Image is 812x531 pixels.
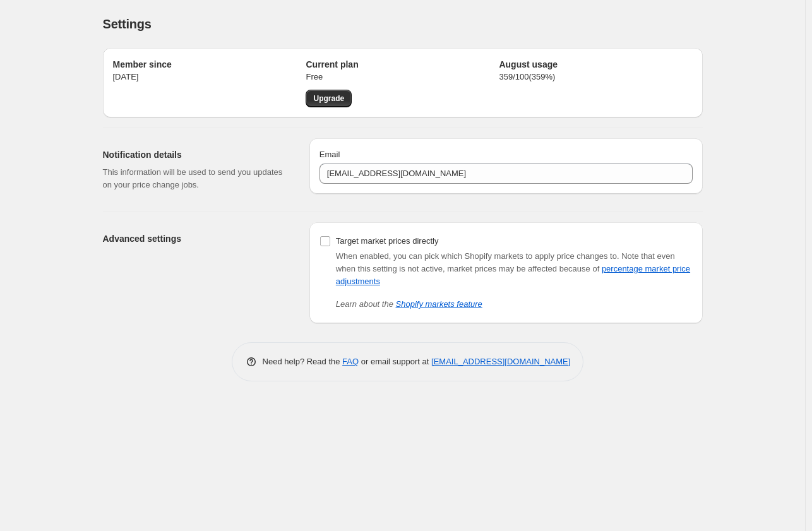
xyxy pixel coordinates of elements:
[359,357,431,366] span: or email support at
[499,71,692,83] p: 359 / 100 ( 359 %)
[103,17,152,31] span: Settings
[336,299,482,309] i: Learn about the
[336,251,690,286] span: Note that even when this setting is not active, market prices may be affected because of
[113,58,306,71] h2: Member since
[103,166,289,191] p: This information will be used to send you updates on your price change jobs.
[263,357,343,366] span: Need help? Read the
[103,232,289,245] h2: Advanced settings
[336,251,619,261] span: When enabled, you can pick which Shopify markets to apply price changes to.
[103,148,289,161] h2: Notification details
[306,71,499,83] p: Free
[499,58,692,71] h2: August usage
[396,299,482,309] a: Shopify markets feature
[306,90,352,107] a: Upgrade
[336,236,439,246] span: Target market prices directly
[113,71,306,83] p: [DATE]
[306,58,499,71] h2: Current plan
[431,357,570,366] a: [EMAIL_ADDRESS][DOMAIN_NAME]
[319,150,340,159] span: Email
[313,93,344,104] span: Upgrade
[342,357,359,366] a: FAQ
